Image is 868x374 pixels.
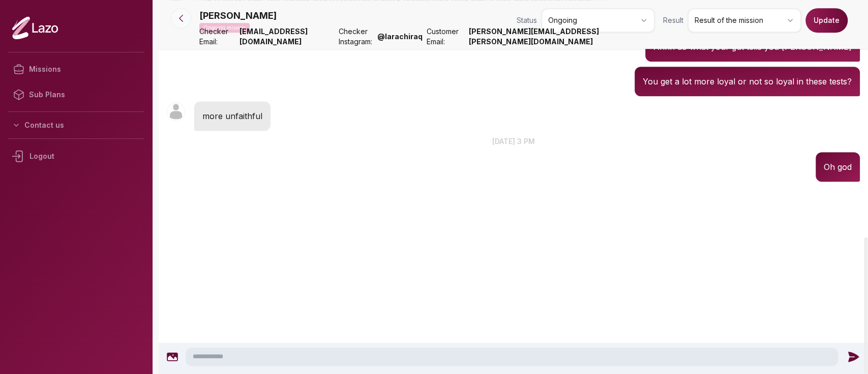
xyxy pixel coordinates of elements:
[663,15,683,25] span: Result
[8,56,144,82] a: Missions
[377,32,422,42] strong: @ larachiraq
[8,116,144,134] button: Contact us
[824,160,852,174] p: Oh god
[240,26,335,47] strong: [EMAIL_ADDRESS][DOMAIN_NAME]
[199,23,250,33] p: Ongoing mission
[469,26,655,47] strong: [PERSON_NAME][EMAIL_ADDRESS][PERSON_NAME][DOMAIN_NAME]
[805,8,848,33] button: Update
[426,26,464,47] span: Customer Email:
[8,82,144,107] a: Sub Plans
[517,15,537,25] span: Status
[167,102,185,121] img: User avatar
[199,26,235,47] span: Checker Email:
[8,143,144,169] div: Logout
[202,109,262,123] p: more unfaithful
[643,75,852,88] p: You get a lot more loyal or not so loyal in these tests?
[339,26,373,47] span: Checker Instagram:
[159,136,868,147] p: [DATE] 3 pm
[199,9,277,23] p: [PERSON_NAME]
